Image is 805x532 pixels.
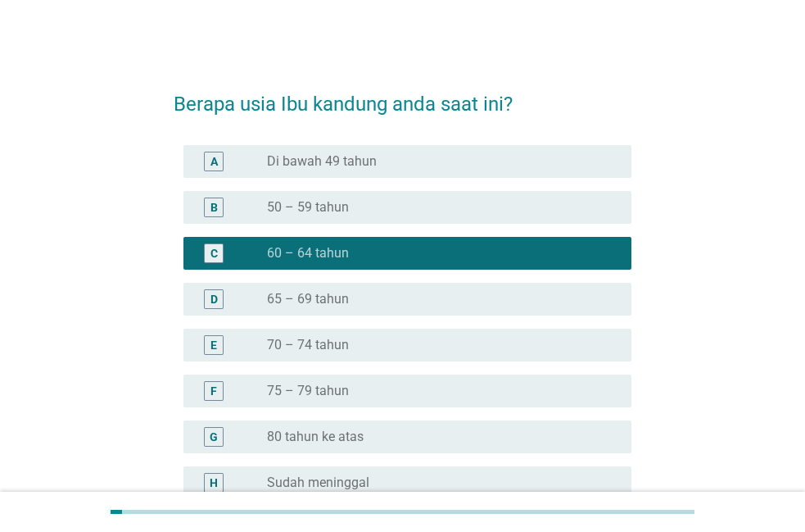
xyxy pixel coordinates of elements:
div: A [210,152,218,170]
div: D [210,290,218,307]
label: 80 tahun ke atas [267,429,364,445]
div: C [210,244,218,261]
label: Di bawah 49 tahun [267,153,377,170]
div: H [210,474,218,491]
label: 75 – 79 tahun [267,383,349,399]
h2: Berapa usia Ibu kandung anda saat ini? [174,73,631,119]
div: G [210,428,218,445]
label: 70 – 74 tahun [267,337,349,353]
label: Sudah meninggal [267,475,369,491]
div: F [210,382,217,399]
label: 50 – 59 tahun [267,199,349,216]
div: E [210,336,217,353]
div: B [210,198,218,216]
label: 65 – 69 tahun [267,291,349,307]
label: 60 – 64 tahun [267,245,349,261]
